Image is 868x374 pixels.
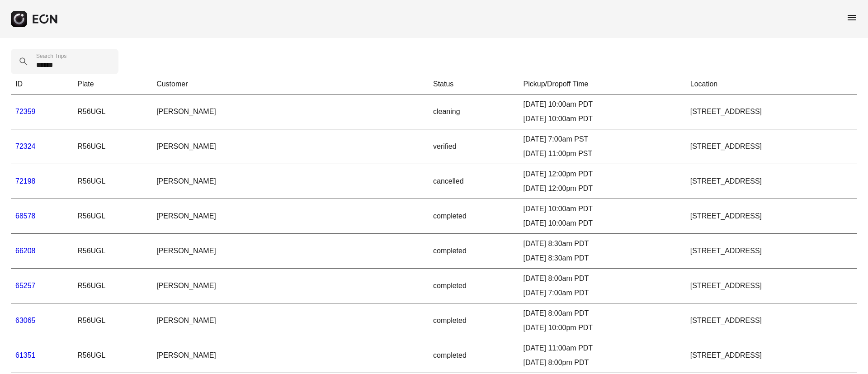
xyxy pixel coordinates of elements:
td: cancelled [429,164,519,199]
div: [DATE] 8:00am PDT [524,273,681,284]
a: 65257 [15,282,36,289]
a: 68578 [15,212,36,220]
div: [DATE] 8:00am PDT [524,308,681,319]
div: [DATE] 7:00am PDT [524,288,681,298]
div: [DATE] 11:00pm PST [524,148,681,159]
td: [PERSON_NAME] [152,129,429,164]
th: Plate [73,74,152,95]
td: [PERSON_NAME] [152,199,429,234]
td: [STREET_ADDRESS] [686,234,857,269]
div: [DATE] 11:00am PDT [524,343,681,354]
td: completed [429,303,519,338]
th: Customer [152,74,429,95]
td: completed [429,234,519,269]
th: Location [686,74,857,95]
a: 72359 [15,108,36,115]
a: 72324 [15,142,36,150]
div: [DATE] 10:00am PDT [524,218,681,229]
td: R56UGL [73,303,152,338]
th: ID [11,74,73,95]
td: cleaning [429,95,519,129]
td: [STREET_ADDRESS] [686,303,857,338]
td: [PERSON_NAME] [152,95,429,129]
th: Status [429,74,519,95]
a: 66208 [15,247,36,255]
td: [PERSON_NAME] [152,269,429,303]
div: [DATE] 10:00am PDT [524,114,681,124]
td: completed [429,338,519,373]
td: [STREET_ADDRESS] [686,129,857,164]
td: [STREET_ADDRESS] [686,95,857,129]
td: R56UGL [73,129,152,164]
td: [PERSON_NAME] [152,234,429,269]
div: [DATE] 8:30am PDT [524,238,681,249]
td: R56UGL [73,95,152,129]
span: menu [846,12,857,23]
td: completed [429,269,519,303]
td: R56UGL [73,234,152,269]
td: [STREET_ADDRESS] [686,164,857,199]
td: R56UGL [73,164,152,199]
td: [PERSON_NAME] [152,303,429,338]
div: [DATE] 8:30am PDT [524,253,681,264]
td: [STREET_ADDRESS] [686,199,857,234]
div: [DATE] 10:00am PDT [524,204,681,214]
th: Pickup/Dropoff Time [519,74,686,95]
div: [DATE] 10:00pm PDT [524,322,681,333]
div: [DATE] 7:00am PST [524,134,681,145]
td: R56UGL [73,338,152,373]
td: [PERSON_NAME] [152,164,429,199]
a: 63065 [15,317,36,324]
td: [STREET_ADDRESS] [686,338,857,373]
td: R56UGL [73,269,152,303]
label: Search Trips [36,52,66,60]
td: verified [429,129,519,164]
div: [DATE] 10:00am PDT [524,99,681,110]
td: [STREET_ADDRESS] [686,269,857,303]
div: [DATE] 12:00pm PDT [524,169,681,180]
td: completed [429,199,519,234]
td: [PERSON_NAME] [152,338,429,373]
div: [DATE] 12:00pm PDT [524,183,681,194]
div: [DATE] 8:00pm PDT [524,357,681,368]
a: 61351 [15,351,36,359]
a: 72198 [15,177,36,185]
td: R56UGL [73,199,152,234]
